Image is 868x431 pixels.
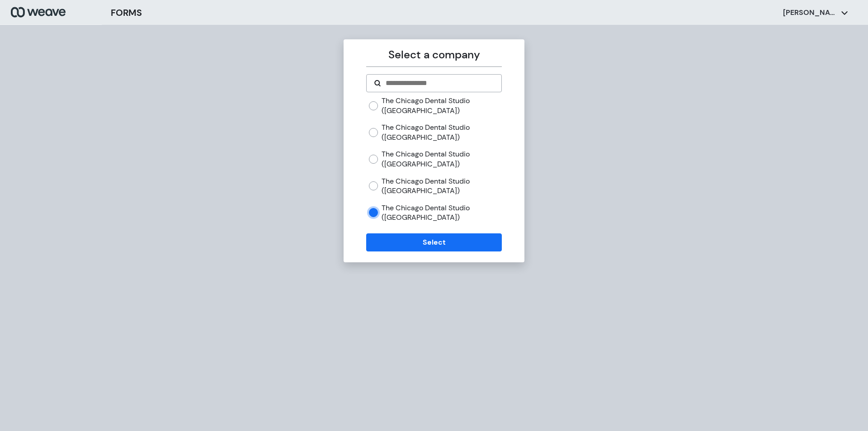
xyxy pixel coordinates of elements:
[382,123,501,142] label: The Chicago Dental Studio ([GEOGRAPHIC_DATA])
[382,203,501,223] label: The Chicago Dental Studio ([GEOGRAPHIC_DATA])
[111,6,142,19] h3: FORMS
[366,47,501,63] p: Select a company
[382,149,501,169] label: The Chicago Dental Studio ([GEOGRAPHIC_DATA])
[382,96,501,115] label: The Chicago Dental Studio ([GEOGRAPHIC_DATA])
[783,8,837,18] p: [PERSON_NAME]
[366,233,501,251] button: Select
[385,78,494,89] input: Search
[382,176,501,196] label: The Chicago Dental Studio ([GEOGRAPHIC_DATA])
